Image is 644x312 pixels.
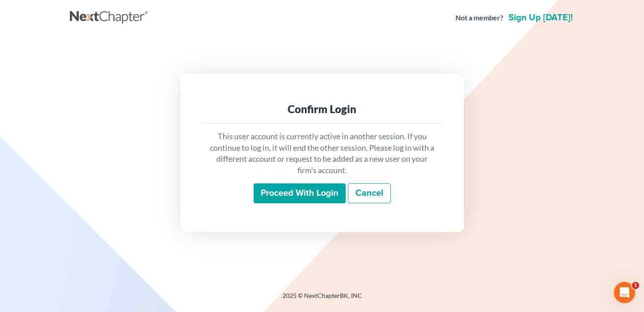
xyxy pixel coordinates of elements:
strong: Not a member? [455,13,503,23]
a: Cancel [348,183,391,204]
span: 1 [632,282,639,289]
a: Sign up [DATE]! [507,13,575,22]
p: This user account is currently active in another session. If you continue to log in, it will end ... [209,131,436,176]
iframe: Intercom live chat [614,282,635,303]
div: 2025 © NextChapterBK, INC [70,291,575,307]
input: Proceed with login [254,183,346,204]
div: Confirm Login [209,102,436,116]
